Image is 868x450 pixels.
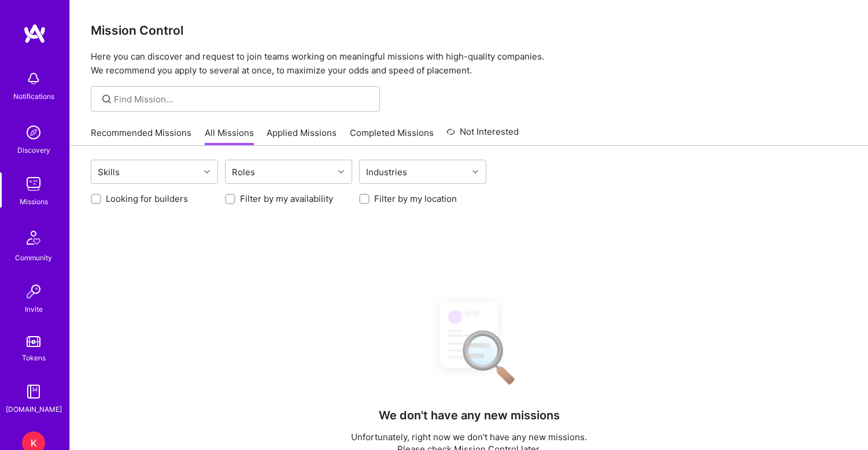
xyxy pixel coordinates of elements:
label: Filter by my location [374,193,457,205]
a: Applied Missions [267,127,337,146]
a: All Missions [205,127,254,146]
div: Industries [363,164,410,180]
i: icon SearchGrey [100,93,113,106]
img: bell [22,67,45,90]
i: icon Chevron [338,169,344,175]
p: Unfortunately, right now we don't have any new missions. [351,431,587,443]
div: Notifications [13,90,54,102]
i: icon Chevron [204,169,210,175]
h3: Mission Control [91,23,847,38]
h4: We don't have any new missions [379,408,560,422]
div: Roles [229,164,258,180]
i: icon Chevron [472,169,478,175]
a: Recommended Missions [91,127,191,146]
div: Community [15,252,52,264]
a: Completed Missions [350,127,434,146]
div: Invite [25,303,43,315]
img: logo [23,23,46,44]
p: Here you can discover and request to join teams working on meaningful missions with high-quality ... [91,50,847,78]
label: Filter by my availability [240,193,333,205]
a: Not Interested [446,125,519,146]
label: Looking for builders [106,193,188,205]
div: Skills [95,164,123,180]
img: discovery [22,121,45,144]
img: guide book [22,380,45,403]
img: Invite [22,280,45,303]
input: Find Mission... [114,93,371,105]
img: tokens [27,336,40,347]
img: No Results [420,292,518,393]
img: teamwork [22,172,45,196]
img: Community [20,224,47,252]
div: Missions [20,196,48,208]
div: [DOMAIN_NAME] [6,403,62,415]
div: Discovery [17,144,50,156]
div: Tokens [22,352,46,364]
